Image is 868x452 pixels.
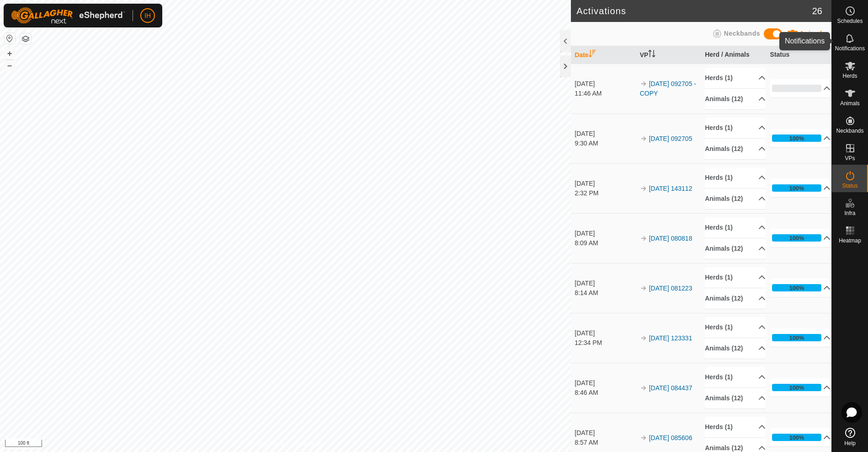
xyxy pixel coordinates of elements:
[705,118,766,138] p-accordion-header: Herds (1)
[835,46,865,51] span: Notifications
[575,139,635,148] div: 9:30 AM
[789,334,804,342] div: 100%
[575,279,635,288] div: [DATE]
[575,129,635,139] div: [DATE]
[575,229,635,238] div: [DATE]
[649,434,692,441] a: [DATE] 085606
[705,89,766,109] p-accordion-header: Animals (12)
[812,4,822,18] span: 26
[789,383,804,392] div: 100%
[640,235,647,242] img: arrow
[772,85,822,92] div: 0%
[770,428,831,447] p-accordion-header: 100%
[842,183,857,188] span: Status
[4,33,15,44] button: Reset Map
[575,188,635,198] div: 2:32 PM
[772,184,822,192] div: 100%
[705,217,766,238] p-accordion-header: Herds (1)
[705,167,766,188] p-accordion-header: Herds (1)
[842,73,857,79] span: Herds
[799,30,826,37] span: Animals
[640,185,647,192] img: arrow
[844,210,855,216] span: Infra
[789,134,804,143] div: 100%
[571,46,636,64] th: Date
[705,288,766,309] p-accordion-header: Animals (12)
[705,367,766,387] p-accordion-header: Herds (1)
[250,440,284,448] a: Privacy Policy
[649,384,692,392] a: [DATE] 084437
[770,328,831,347] p-accordion-header: 100%
[705,188,766,209] p-accordion-header: Animals (12)
[705,68,766,88] p-accordion-header: Herds (1)
[705,267,766,288] p-accordion-header: Herds (1)
[649,285,692,292] a: [DATE] 081223
[640,135,647,142] img: arrow
[589,51,596,59] p-sorticon: Activate to sort
[789,234,804,242] div: 100%
[705,139,766,159] p-accordion-header: Animals (12)
[705,317,766,338] p-accordion-header: Herds (1)
[575,328,635,338] div: [DATE]
[767,46,831,64] th: Status
[575,378,635,388] div: [DATE]
[640,334,647,342] img: arrow
[4,60,15,71] button: –
[789,184,804,193] div: 100%
[770,179,831,197] p-accordion-header: 100%
[705,238,766,259] p-accordion-header: Animals (12)
[772,334,822,341] div: 100%
[789,284,804,292] div: 100%
[840,101,860,106] span: Animals
[770,279,831,297] p-accordion-header: 100%
[4,48,15,59] button: +
[649,334,692,342] a: [DATE] 123331
[837,18,863,24] span: Schedules
[832,424,868,450] a: Help
[772,284,822,291] div: 100%
[724,30,760,37] span: Neckbands
[640,285,647,292] img: arrow
[705,388,766,409] p-accordion-header: Animals (12)
[640,80,696,97] a: [DATE] 092705 - COPY
[701,46,766,64] th: Herd / Animals
[144,11,151,21] span: IH
[772,135,822,142] div: 100%
[640,80,647,87] img: arrow
[845,156,855,161] span: VPs
[575,388,635,398] div: 8:46 AM
[20,33,31,44] button: Map Layers
[770,129,831,147] p-accordion-header: 100%
[770,378,831,397] p-accordion-header: 100%
[649,135,692,142] a: [DATE] 092705
[772,384,822,391] div: 100%
[575,179,635,188] div: [DATE]
[575,428,635,438] div: [DATE]
[576,5,812,16] h2: Activations
[575,79,635,89] div: [DATE]
[772,234,822,242] div: 100%
[640,434,647,441] img: arrow
[772,434,822,441] div: 100%
[649,185,692,192] a: [DATE] 143112
[836,128,863,134] span: Neckbands
[575,89,635,98] div: 11:46 AM
[636,46,701,64] th: VP
[575,288,635,298] div: 8:14 AM
[575,338,635,348] div: 12:34 PM
[640,384,647,392] img: arrow
[844,441,856,446] span: Help
[770,79,831,97] p-accordion-header: 0%
[11,7,125,24] img: Gallagher Logo
[770,229,831,247] p-accordion-header: 100%
[649,235,692,242] a: [DATE] 080818
[575,238,635,248] div: 8:09 AM
[575,438,635,447] div: 8:57 AM
[705,417,766,437] p-accordion-header: Herds (1)
[839,238,861,243] span: Heatmap
[789,433,804,442] div: 100%
[648,51,655,59] p-sorticon: Activate to sort
[705,338,766,359] p-accordion-header: Animals (12)
[294,440,321,448] a: Contact Us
